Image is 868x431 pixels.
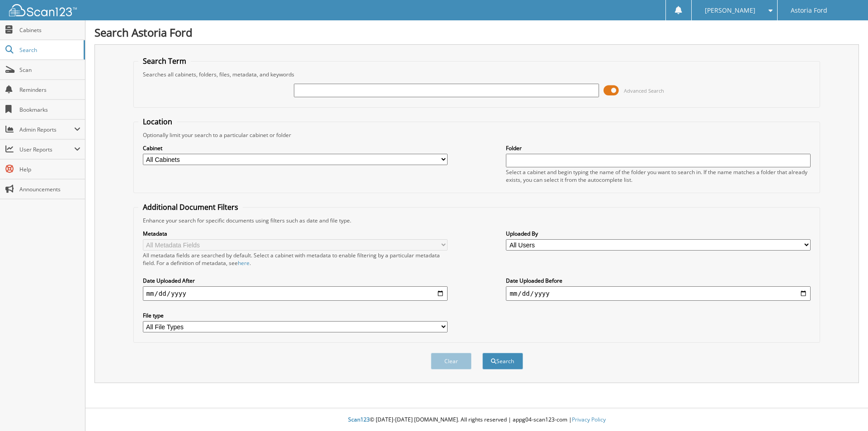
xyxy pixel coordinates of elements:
label: Cabinet [143,144,448,152]
legend: Search Term [138,56,191,66]
span: Reminders [19,86,80,94]
label: Uploaded By [506,230,811,237]
span: Astoria Ford [791,8,827,13]
input: start [143,286,448,301]
legend: Additional Document Filters [138,202,243,212]
iframe: Chat Widget [823,388,868,431]
span: Scan123 [348,416,370,423]
span: Scan [19,66,80,74]
label: Metadata [143,230,448,237]
label: Date Uploaded Before [506,277,811,284]
label: Date Uploaded After [143,277,448,284]
a: Privacy Policy [572,416,606,423]
div: © [DATE]-[DATE] [DOMAIN_NAME]. All rights reserved | appg04-scan123-com | [85,409,868,431]
a: here [238,259,250,267]
label: Folder [506,144,811,152]
div: Optionally limit your search to a particular cabinet or folder [138,131,816,139]
h1: Search Astoria Ford [94,25,859,40]
button: Search [482,353,523,369]
span: Bookmarks [19,106,80,114]
legend: Location [138,117,177,127]
span: Announcements [19,185,80,193]
div: All metadata fields are searched by default. Select a cabinet with metadata to enable filtering b... [143,251,448,267]
span: Help [19,166,80,173]
img: scan123-logo-white.svg [9,4,77,16]
button: Clear [431,353,472,369]
span: Cabinets [19,26,80,34]
span: Admin Reports [19,126,74,133]
span: Advanced Search [624,87,664,94]
label: File type [143,312,448,319]
div: Enhance your search for specific documents using filters such as date and file type. [138,217,816,224]
span: [PERSON_NAME] [705,8,755,13]
span: User Reports [19,146,74,153]
input: end [506,286,811,301]
div: Select a cabinet and begin typing the name of the folder you want to search in. If the name match... [506,168,811,184]
span: Search [19,46,79,54]
div: Searches all cabinets, folders, files, metadata, and keywords [138,71,816,78]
